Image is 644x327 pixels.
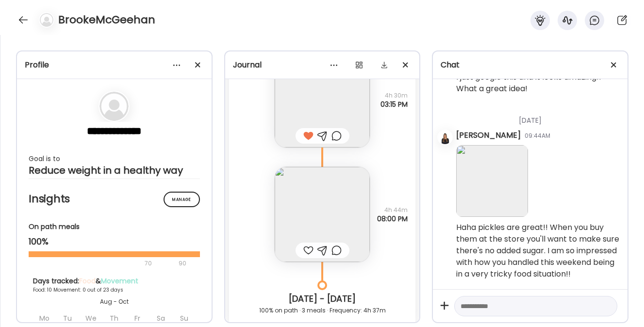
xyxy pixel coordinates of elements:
div: Haha pickles are great!! When you buy them at the store you'll want to make sure there's no added... [456,222,620,280]
span: 4h 30m [380,91,408,100]
div: Journal [233,59,412,71]
div: I just google this and it looks amazing!! What a great idea! [456,71,620,95]
img: bg-avatar-default.svg [99,92,129,121]
h2: Insights [29,192,200,206]
div: 90 [178,258,187,269]
div: [DATE] - [DATE] [237,293,408,305]
div: Mo [33,310,55,327]
div: We [80,310,101,327]
div: Chat [441,59,620,71]
div: 09:44AM [525,131,550,140]
div: Manage [164,192,200,207]
span: 4h 44m [377,206,408,214]
img: avatars%2Fkjfl9jNWPhc7eEuw3FeZ2kxtUMH3 [438,131,452,144]
span: 03:15 PM [380,100,408,109]
img: images%2FZKxVoTeUMKWgD8HYyzG7mKbbt422%2FzaHUF9nTb7JS6QDaetNQ%2FLiChpe6coRRa1WXMshxc_240 [275,167,370,262]
div: Th [103,310,125,327]
div: Profile [25,59,204,71]
span: 08:00 PM [377,214,408,223]
div: Su [173,310,195,327]
div: 100% on path · 3 meals · Frequency: 4h 37m [237,305,408,316]
img: bg-avatar-default.svg [40,13,53,27]
span: Food [79,276,96,286]
div: 100% [29,236,200,247]
div: Goal is to [29,153,200,164]
h4: BrookeMcGeehan [58,12,155,28]
div: Reduce weight in a healthy way [29,164,200,176]
div: [DATE] [456,104,620,130]
div: Food: 10 Movement: 0 out of 23 days [33,286,195,294]
div: [PERSON_NAME] [456,130,521,141]
img: images%2FZKxVoTeUMKWgD8HYyzG7mKbbt422%2Feiwibbr8kr5RnDptOEjs%2FKwYrQLbiYmjwue0kwJNQ_240 [275,52,370,147]
img: images%2FZKxVoTeUMKWgD8HYyzG7mKbbt422%2Feiwibbr8kr5RnDptOEjs%2FKwYrQLbiYmjwue0kwJNQ_240 [456,145,528,217]
div: Fr [127,310,148,327]
div: Days tracked: & [33,276,195,286]
div: On path meals [29,222,200,232]
div: Aug - Oct [33,297,195,306]
div: Tu [57,310,78,327]
div: Sa [150,310,171,327]
div: 70 [29,258,176,269]
span: Movement [101,276,138,286]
